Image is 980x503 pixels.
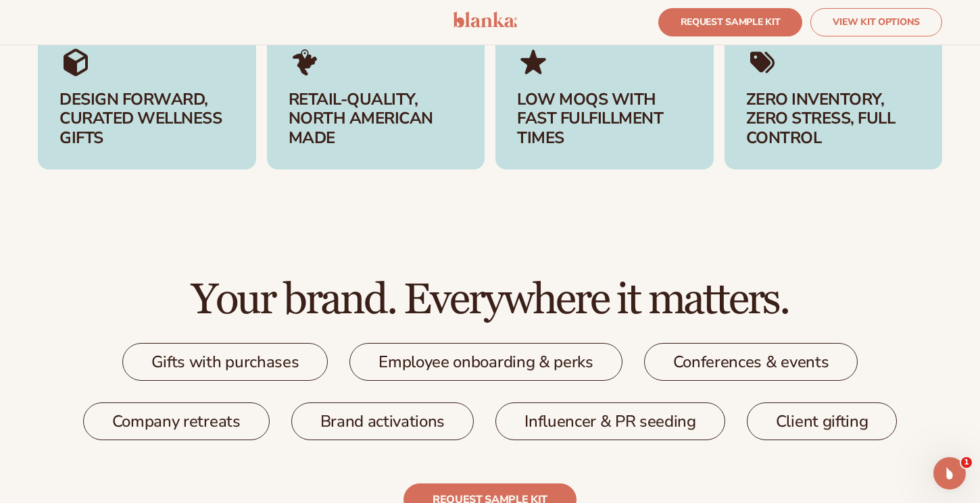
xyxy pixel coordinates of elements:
img: logo [453,11,517,28]
h2: Your brand. Everywhere it matters. [38,277,942,323]
a: REQUEST SAMPLE KIT [658,8,803,36]
img: Shopify Image 17 [517,46,549,78]
iframe: Intercom live chat [933,457,966,489]
img: Shopify Image 16 [289,46,321,78]
span: 1 [961,457,972,468]
h3: LOW MOQS WITH FAST FULFILLMENT TIMES [517,90,692,148]
h3: DESIGN FORWARD, CURATED WELLNESS GIFTS [59,90,235,148]
img: Shopify Image 15 [59,46,92,78]
a: VIEW KIT OPTIONS [810,8,942,36]
h3: RETAIL-QUALITY, NORTH AMERICAN MADE [289,90,464,148]
h3: ZERO INVENTORY, ZERO STRESS, FULL CONTROL [746,90,921,148]
a: logo [453,11,517,33]
img: Shopify Image 18 [746,46,779,78]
